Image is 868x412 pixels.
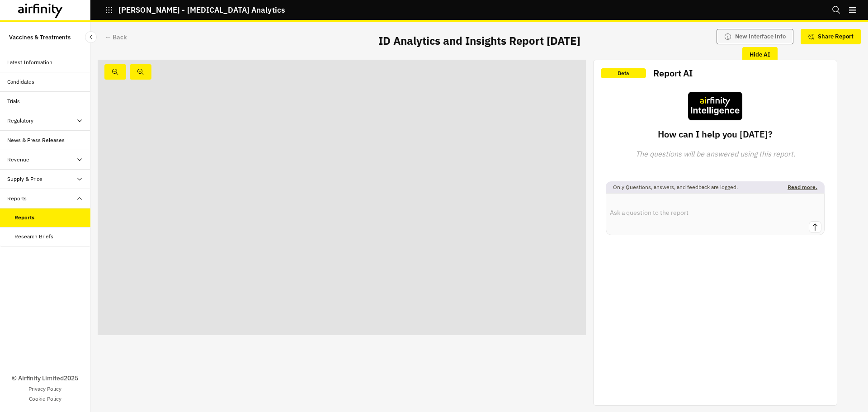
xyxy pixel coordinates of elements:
[9,29,71,46] p: Vaccines & Treatments
[12,374,78,383] p: © Airfinity Limited 2025
[7,175,42,183] div: Supply & Price
[7,97,20,105] div: Trials
[29,395,61,403] a: Cookie Policy
[601,68,646,78] p: Beta
[85,31,97,43] button: Close Sidebar
[14,232,53,241] div: Research Briefs
[818,33,854,40] p: Share Report
[7,156,29,164] div: Revenue
[378,33,580,49] p: ID Analytics and Insights Report [DATE]
[105,2,285,18] button: [PERSON_NAME] - [MEDICAL_DATA] Analytics
[801,29,861,44] button: Share Report
[688,92,742,120] img: airfinity-intelligence.5d2e38ac6ab089b05e792b5baf3e13f7.svg
[742,47,778,62] button: Hide AI
[7,58,52,66] div: Latest Information
[606,181,745,193] p: Only Questions, answers, and feedback are logged.
[780,181,825,193] p: Read more.
[105,33,127,42] div: ← Back
[7,194,27,203] div: Reports
[832,2,841,18] button: Search
[118,6,285,14] p: [PERSON_NAME] - [MEDICAL_DATA] Analytics
[28,385,61,393] a: Privacy Policy
[636,148,795,159] i: The questions will be answered using this report.
[7,136,65,144] div: News & Press Releases
[717,29,793,44] button: New interface info
[658,128,773,141] p: How can I help you [DATE]?
[7,117,33,125] div: Regulatory
[653,65,693,82] h2: Report AI
[7,78,34,86] div: Candidates
[14,213,34,222] div: Reports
